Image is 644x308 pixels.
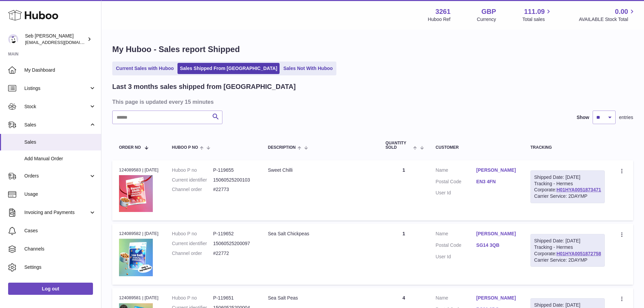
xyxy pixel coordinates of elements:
span: Settings [24,264,96,270]
span: AVAILABLE Stock Total [579,16,636,23]
dt: User Id [436,254,476,260]
dt: Postal Code [436,242,476,250]
span: Usage [24,191,96,197]
div: Customer [436,145,517,150]
span: [EMAIL_ADDRESS][DOMAIN_NAME] [25,40,99,45]
a: [PERSON_NAME] [476,295,517,301]
dd: P-119651 [213,295,255,301]
span: Channels [24,246,96,252]
span: Sales [24,122,89,128]
img: internalAdmin-3261@internal.huboo.com [8,34,18,44]
img: 32611658329211.jpg [119,175,153,212]
td: 1 [379,160,429,220]
div: Shipped Date: [DATE] [534,238,601,244]
span: Order No [119,145,141,150]
dt: Huboo P no [172,167,213,173]
span: Listings [24,85,89,92]
div: Sweet Chilli [268,167,372,173]
span: Sales [24,139,96,145]
div: Sea Salt Chickpeas [268,231,372,237]
div: Tracking - Hermes Corporate: [530,170,605,204]
dd: 15060525200097 [213,240,255,247]
span: Huboo P no [172,145,198,150]
div: Currency [477,16,496,23]
dd: P-119655 [213,167,255,173]
dt: Name [436,167,476,175]
strong: 3261 [435,7,451,16]
div: 124089582 | [DATE] [119,231,159,237]
div: Huboo Ref [428,16,451,23]
span: entries [619,114,633,121]
span: Stock [24,103,89,110]
dd: 15060525200103 [213,177,255,183]
a: Sales Not With Huboo [281,63,335,74]
span: Cases [24,228,96,234]
div: Shipped Date: [DATE] [534,174,601,181]
a: SG14 3QB [476,242,517,248]
dt: Channel order [172,250,213,257]
div: Tracking [530,145,605,150]
a: [PERSON_NAME] [476,231,517,237]
a: Log out [8,283,93,295]
a: 111.09 Total sales [522,7,552,23]
div: 124089583 | [DATE] [119,167,159,173]
dt: User Id [436,190,476,196]
div: 124089581 | [DATE] [119,295,159,301]
dt: Current identifier [172,240,213,247]
a: EN3 4FN [476,179,517,185]
h2: Last 3 months sales shipped from [GEOGRAPHIC_DATA] [112,82,296,91]
dt: Current identifier [172,177,213,183]
div: Seb [PERSON_NAME] [25,33,86,46]
strong: GBP [481,7,496,16]
span: 111.09 [524,7,545,16]
span: Invoicing and Payments [24,209,89,216]
span: My Dashboard [24,67,96,73]
a: H01HYA0051872758 [556,251,601,256]
a: H01HYA0051873471 [556,187,601,192]
dt: Name [436,295,476,303]
span: Add Manual Order [24,156,96,162]
div: Tracking - Hermes Corporate: [530,234,605,267]
td: 1 [379,224,429,285]
a: Sales Shipped From [GEOGRAPHIC_DATA] [177,63,280,74]
dd: P-119652 [213,231,255,237]
dt: Channel order [172,186,213,193]
div: Carrier Service: 2DAYMP [534,193,601,199]
a: Current Sales with Huboo [114,63,176,74]
dt: Name [436,231,476,239]
h3: This page is updated every 15 minutes [112,98,631,105]
dd: #22772 [213,250,255,257]
span: Quantity Sold [385,141,411,150]
span: Total sales [522,16,552,23]
h1: My Huboo - Sales report Shipped [112,44,633,55]
dt: Postal Code [436,179,476,187]
label: Show [577,114,589,121]
dd: #22773 [213,186,255,193]
dt: Huboo P no [172,295,213,301]
a: 0.00 AVAILABLE Stock Total [579,7,636,23]
dt: Huboo P no [172,231,213,237]
div: Sea Salt Peas [268,295,372,301]
a: [PERSON_NAME] [476,167,517,173]
span: Description [268,145,295,150]
span: 0.00 [615,7,628,16]
div: Carrier Service: 2DAYMP [534,257,601,263]
img: 32611658329218.jpg [119,239,153,276]
span: Orders [24,173,89,179]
